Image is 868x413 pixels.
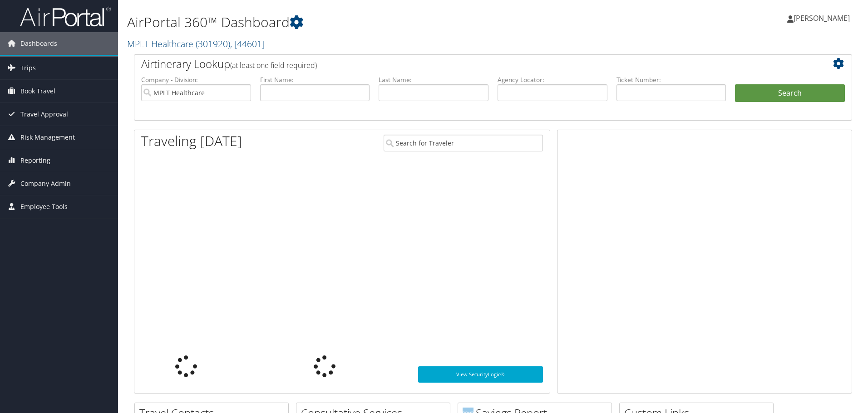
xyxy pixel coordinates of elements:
[384,135,543,151] input: Search for Traveler
[20,80,55,102] span: Book Travel
[20,126,75,149] span: Risk Management
[20,103,68,126] span: Travel Approval
[20,32,57,55] span: Dashboards
[230,60,317,70] span: (at least one field required)
[260,75,370,84] label: First Name:
[196,38,230,50] span: ( 301920 )
[20,6,111,27] img: airportal-logo.png
[616,75,726,84] label: Ticket Number:
[141,75,251,84] label: Company - Division:
[127,13,615,32] h1: AirPortal 360™ Dashboard
[418,366,543,383] a: View SecurityLogic®
[20,172,71,195] span: Company Admin
[379,75,488,84] label: Last Name:
[735,84,845,102] button: Search
[20,149,50,172] span: Reporting
[794,13,850,23] span: [PERSON_NAME]
[498,75,607,84] label: Agency Locator:
[141,56,785,72] h2: Airtinerary Lookup
[20,195,68,218] span: Employee Tools
[20,57,36,79] span: Trips
[787,5,859,32] a: [PERSON_NAME]
[230,38,265,50] span: , [ 44601 ]
[127,38,265,50] a: MPLT Healthcare
[141,131,242,151] h1: Traveling [DATE]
